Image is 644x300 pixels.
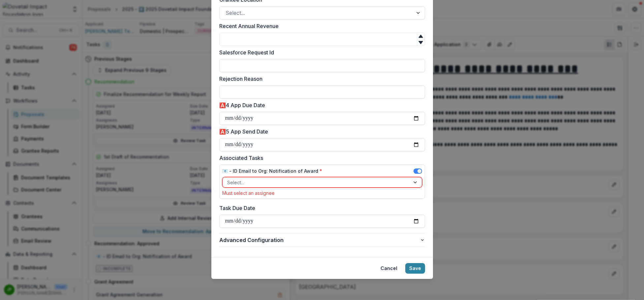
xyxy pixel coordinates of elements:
label: 🅰️4 App Due Date [219,101,421,109]
div: Must select an assignee [222,190,422,196]
label: Salesforce Request Id [219,48,421,56]
label: 📧 - ID Email to Org: Notification of Award [222,167,322,174]
label: Associated Tasks [219,154,421,162]
span: Advanced Configuration [219,236,420,244]
button: Advanced Configuration [219,233,425,247]
button: Save [405,263,425,274]
label: Rejection Reason [219,75,421,83]
button: Cancel [377,263,401,274]
label: Recent Annual Revenue [219,22,421,30]
label: Task Due Date [219,204,421,212]
label: 🅰️5 App Send Date [219,128,421,135]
